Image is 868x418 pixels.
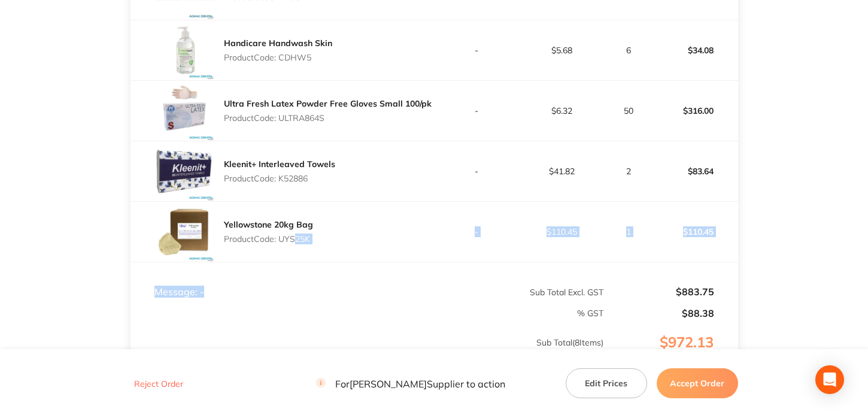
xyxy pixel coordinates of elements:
p: $110.45 [653,217,737,246]
button: Reject Order [130,378,187,389]
img: dDY2cG9jYg [154,81,214,141]
div: Open Intercom Messenger [815,365,844,394]
p: 2 [605,166,652,176]
p: $34.08 [653,36,737,65]
p: $883.75 [605,286,714,297]
p: Product Code: ULTRA864S [224,113,432,123]
td: Message: - [130,262,435,298]
p: Sub Total ( 8 Items) [131,338,604,371]
p: $83.64 [653,157,737,186]
p: Product Code: CDHW5 [224,53,332,62]
p: $110.45 [520,227,603,237]
a: Yellowstone 20kg Bag [224,219,313,230]
p: Sub Total Excl. GST [435,287,603,297]
p: $972.13 [605,334,737,375]
p: - [435,46,518,55]
p: 1 [605,227,652,237]
a: Handicare Handwash Skin [224,38,332,49]
p: - [435,106,518,116]
p: - [435,227,518,237]
img: Z3RiNjZmMw [154,20,214,80]
p: $88.38 [605,308,714,319]
p: For [PERSON_NAME] Supplier to action [316,378,505,389]
p: Product Code: UYS25K [224,234,313,244]
p: $6.32 [520,106,603,116]
button: Edit Prices [566,368,647,398]
button: Accept Order [657,368,738,398]
p: 50 [605,106,652,116]
a: Ultra Fresh Latex Powder Free Gloves Small 100/pk [224,98,432,109]
img: bXFvOTJxeQ [154,141,214,201]
p: Product Code: K52886 [224,174,335,183]
p: $316.00 [653,96,737,125]
img: dHM4YnVqMA [154,202,214,262]
p: % GST [131,308,604,318]
p: $41.82 [520,166,603,176]
p: $5.68 [520,46,603,55]
a: Kleenit+ Interleaved Towels [224,159,335,169]
p: 6 [605,46,652,55]
p: - [435,166,518,176]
